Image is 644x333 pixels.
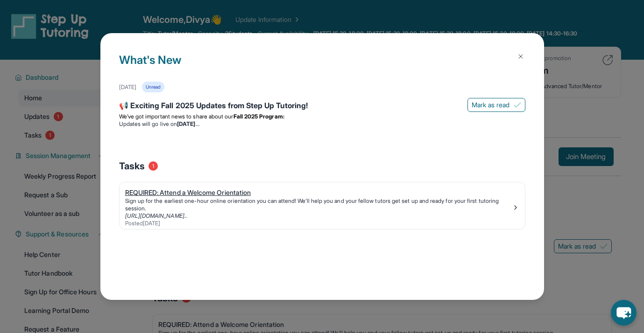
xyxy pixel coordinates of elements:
[142,82,164,92] div: Unread
[125,220,512,227] div: Posted [DATE]
[149,161,158,171] span: 1
[119,120,525,128] li: Updates will go live on
[119,52,525,82] h1: What's New
[472,100,510,110] span: Mark as read
[119,83,136,91] div: [DATE]
[125,188,512,197] div: REQUIRED: Attend a Welcome Orientation
[120,182,525,229] a: REQUIRED: Attend a Welcome OrientationSign up for the earliest one-hour online orientation you ca...
[177,120,199,127] strong: [DATE]
[467,98,525,112] button: Mark as read
[119,113,234,120] span: We’ve got important news to share about our
[119,100,525,113] div: 📢 Exciting Fall 2025 Updates from Step Up Tutoring!
[119,160,145,173] span: Tasks
[125,197,512,212] div: Sign up for the earliest one-hour online orientation you can attend! We’ll help you and your fell...
[517,53,524,60] img: Close Icon
[125,212,187,219] a: [URL][DOMAIN_NAME]..
[234,113,284,120] strong: Fall 2025 Program:
[514,101,521,109] img: Mark as read
[611,300,637,326] button: chat-button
